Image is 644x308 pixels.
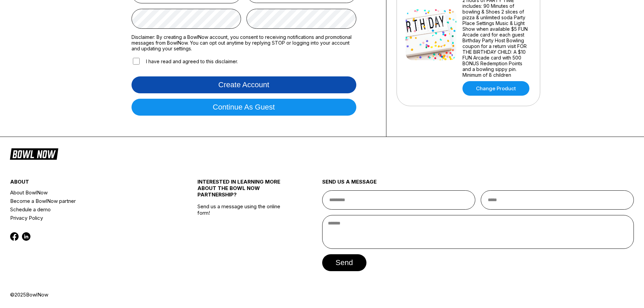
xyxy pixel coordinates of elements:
button: send [322,254,366,271]
div: Send us a message using the online form! [197,164,291,291]
button: Create account [132,76,356,93]
div: send us a message [322,179,634,190]
label: I have read and agreed to this disclaimer. [132,57,238,66]
a: Change Product [462,81,529,96]
label: Disclaimer: By creating a BowlNow account, you consent to receiving notifications and promotional... [132,34,356,51]
img: The Gamer Birthday Package [406,9,456,60]
div: © 2025 BowlNow [10,291,634,298]
div: INTERESTED IN LEARNING MORE ABOUT THE BOWL NOW PARTNERSHIP? [197,179,291,203]
button: Continue as guest [132,99,356,116]
input: I have read and agreed to this disclaimer. [133,58,140,65]
div: about [10,179,166,188]
a: Become a BowlNow partner [10,197,166,205]
a: Schedule a demo [10,205,166,214]
a: Privacy Policy [10,214,166,222]
a: About BowlNow [10,188,166,197]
